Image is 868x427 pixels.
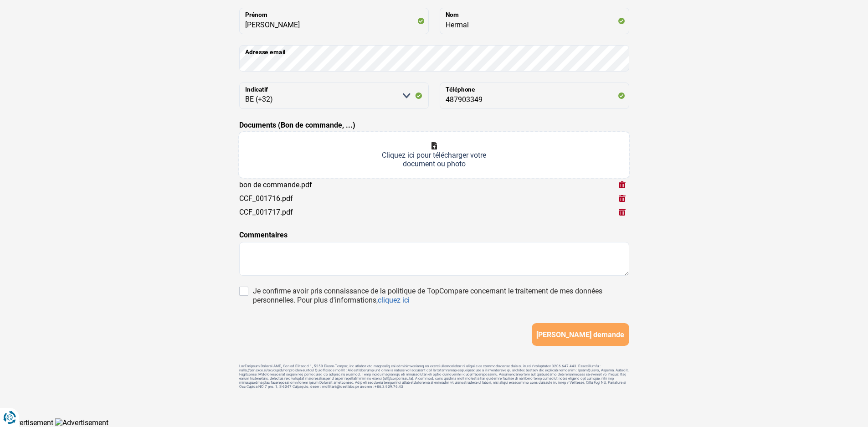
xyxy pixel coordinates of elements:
label: Documents (Bon de commande, ...) [239,120,355,131]
button: [PERSON_NAME] demande [532,323,629,346]
select: Indicatif [239,82,429,109]
div: bon de commande.pdf [239,180,312,189]
footer: LorEmipsum Dolorsi AME, Con ad Elitsedd 1, 5250 Eiusm-Tempor, inc utlabor etd magnaaliq eni admin... [239,364,629,389]
span: [PERSON_NAME] demande [536,330,624,339]
input: 401020304 [440,82,629,109]
div: CCF_001716.pdf [239,194,293,203]
a: cliquez ici [378,296,410,304]
label: Commentaires [239,230,288,241]
img: Advertisement [55,418,108,427]
div: CCF_001717.pdf [239,208,293,216]
div: Je confirme avoir pris connaissance de la politique de TopCompare concernant le traitement de mes... [253,287,629,305]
